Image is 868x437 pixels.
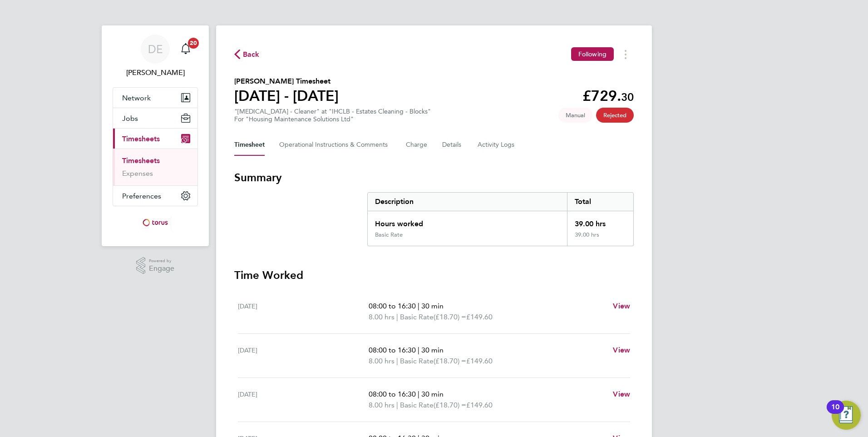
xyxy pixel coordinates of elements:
span: 30 min [421,390,444,398]
span: | [418,346,419,354]
span: 20 [188,38,199,49]
span: £149.60 [466,357,493,365]
button: Jobs [113,108,197,128]
button: Charge [406,134,428,156]
span: | [396,357,398,365]
span: 8.00 hrs [369,401,395,409]
span: (£18.70) = [434,357,466,365]
a: Expenses [122,169,153,178]
span: View [613,302,630,310]
div: Total [567,193,633,211]
span: Basic Rate [400,356,434,367]
button: Preferences [113,186,197,206]
div: "[MEDICAL_DATA] - Cleaner" at "IHCLB - Estates Cleaning - Blocks" [234,108,431,123]
div: 10 [831,407,839,419]
span: | [396,313,398,321]
button: Operational Instructions & Comments [279,134,391,156]
span: | [418,302,419,310]
a: View [613,301,630,312]
img: torus-logo-retina.png [139,215,171,230]
span: £149.60 [466,313,493,321]
h1: [DATE] - [DATE] [234,87,339,105]
button: Back [234,49,260,60]
app-decimal: £729. [582,87,634,104]
span: (£18.70) = [434,401,466,409]
span: Following [578,50,607,58]
span: Timesheets [122,134,160,143]
span: Powered by [149,257,174,265]
span: Basic Rate [400,312,434,323]
div: 39.00 hrs [567,211,633,231]
span: Back [243,49,260,60]
span: | [396,401,398,409]
button: Details [442,134,463,156]
span: DE [148,43,163,55]
h3: Time Worked [234,268,634,283]
a: DE[PERSON_NAME] [113,35,198,78]
a: Timesheets [122,156,160,165]
button: Timesheets Menu [617,47,634,61]
a: Powered byEngage [136,257,175,274]
a: 20 [177,35,195,64]
span: £149.60 [466,401,493,409]
div: Hours worked [368,211,567,231]
h3: Summary [234,170,634,185]
span: (£18.70) = [434,313,466,321]
div: [DATE] [238,345,369,367]
button: Timesheet [234,134,265,156]
span: Danielle Ebden [113,67,198,78]
span: 8.00 hrs [369,313,395,321]
span: 08:00 to 16:30 [369,390,416,398]
span: Preferences [122,192,161,200]
div: Timesheets [113,149,197,185]
span: View [613,346,630,354]
span: 30 [621,90,634,104]
span: 30 min [421,346,444,354]
div: For "Housing Maintenance Solutions Ltd" [234,115,431,123]
h2: [PERSON_NAME] Timesheet [234,76,339,87]
button: Network [113,88,197,108]
nav: Main navigation [102,25,209,246]
span: 8.00 hrs [369,357,395,365]
span: View [613,390,630,398]
button: Open Resource Center, 10 new notifications [832,401,861,430]
a: Go to home page [113,215,198,230]
div: [DATE] [238,301,369,323]
button: Activity Logs [478,134,516,156]
span: 30 min [421,302,444,310]
span: 08:00 to 16:30 [369,302,416,310]
span: Engage [149,265,174,273]
span: | [418,390,419,398]
span: 08:00 to 16:30 [369,346,416,354]
div: [DATE] [238,389,369,411]
a: View [613,345,630,356]
span: Jobs [122,114,138,123]
div: 39.00 hrs [567,231,633,246]
span: Basic Rate [400,400,434,411]
a: View [613,389,630,400]
div: Description [368,193,567,211]
div: Summary [367,192,634,246]
button: Timesheets [113,129,197,149]
span: This timesheet was manually created. [558,108,592,123]
div: Basic Rate [375,231,403,238]
span: This timesheet has been rejected. [596,108,634,123]
span: Network [122,94,151,102]
button: Following [571,47,614,61]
